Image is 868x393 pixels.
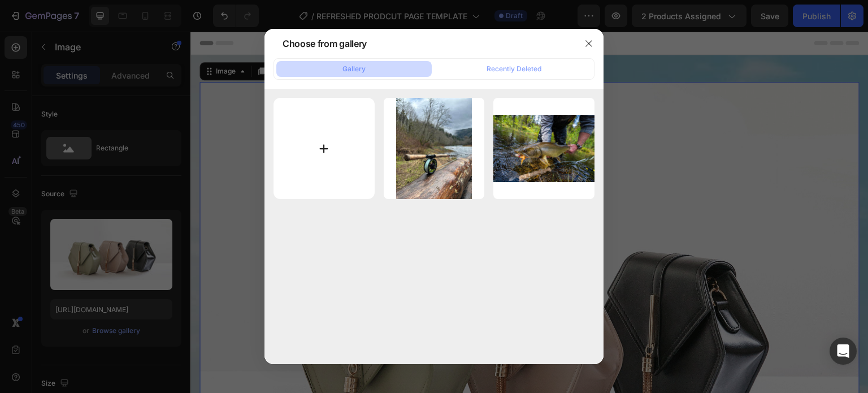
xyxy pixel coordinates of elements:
div: Gallery [342,64,366,74]
div: Image [23,34,47,45]
button: Recently Deleted [436,61,592,77]
button: Gallery [276,61,432,77]
div: Recently Deleted [487,64,541,74]
img: image [493,115,594,182]
img: image [396,98,472,199]
div: Open Intercom Messenger [830,338,857,365]
div: Choose from gallery [283,37,367,50]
